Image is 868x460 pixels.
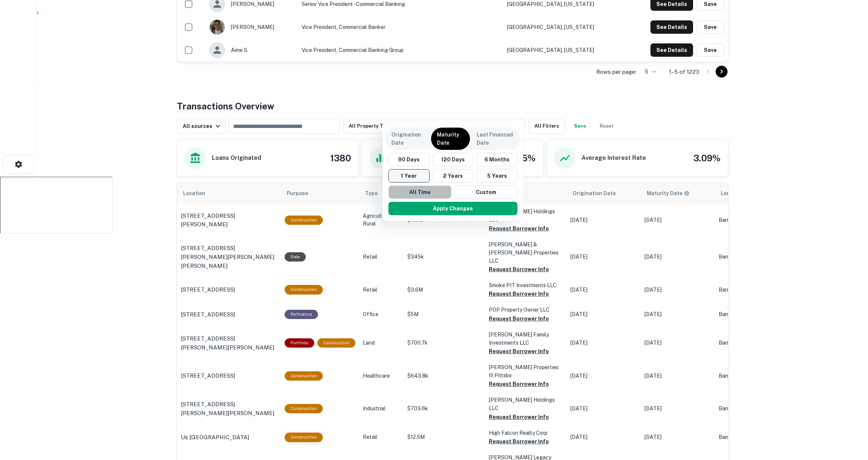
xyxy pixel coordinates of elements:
button: 120 Days [433,153,474,166]
p: Origination Date [391,131,424,147]
button: 2 Years [433,169,474,183]
iframe: Chat Widget [831,401,868,436]
button: Apply Changes [388,202,517,215]
button: Custom [454,185,517,199]
button: All Time [388,185,451,199]
button: 6 Months [476,153,517,166]
button: 1 Year [388,169,430,183]
button: 90 Days [388,153,430,166]
p: Last Financed Date [477,131,514,147]
p: Maturity Date [437,131,464,147]
button: 5 Years [476,169,517,183]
